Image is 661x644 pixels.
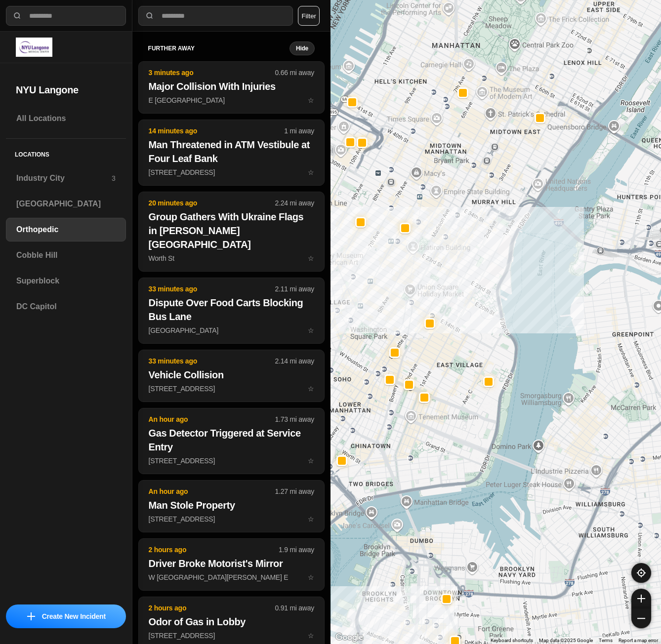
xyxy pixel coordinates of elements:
[6,218,126,241] a: Orthopedic
[333,631,366,644] a: Open this area in Google Maps (opens a new window)
[296,44,308,52] small: Hide
[275,68,314,78] p: 0.66 mi away
[289,41,315,55] button: Hide
[637,614,645,622] img: zoom-out
[138,326,325,334] a: 33 minutes ago2.11 mi awayDispute Over Food Carts Blocking Bus Lane[GEOGRAPHIC_DATA]star
[149,210,314,251] h2: Group Gathers With Ukraine Flags in [PERSON_NAME][GEOGRAPHIC_DATA]
[308,515,314,523] span: star
[12,11,22,21] img: search
[138,631,325,640] a: 2 hours ago0.91 mi awayOdor of Gas in Lobby[STREET_ADDRESS]star
[308,573,314,581] span: star
[112,173,116,183] p: 3
[149,545,279,555] p: 2 hours ago
[637,595,645,603] img: zoom-in
[148,44,289,52] h5: further away
[16,38,52,57] img: logo
[138,573,325,581] a: 2 hours ago1.9 mi awayDriver Broke Motorist's MirrorW [GEOGRAPHIC_DATA][PERSON_NAME] Estar
[145,11,155,21] img: search
[284,126,314,136] p: 1 mi away
[6,295,126,319] a: DC Capitol
[149,253,314,263] p: Worth St
[599,638,613,643] a: Terms (opens in new tab)
[149,95,314,105] p: E [GEOGRAPHIC_DATA]
[42,611,106,621] p: Create New Incident
[539,638,593,643] span: Map data ©2025 Google
[149,296,314,323] h2: Dispute Over Food Carts Blocking Bus Lane
[149,356,275,366] p: 33 minutes ago
[6,166,126,190] a: Industry City3
[6,107,126,130] a: All Locations
[27,612,35,620] img: icon
[138,408,325,474] button: An hour ago1.73 mi awayGas Detector Triggered at Service Entry[STREET_ADDRESS]star
[138,278,325,344] button: 33 minutes ago2.11 mi awayDispute Over Food Carts Blocking Bus Lane[GEOGRAPHIC_DATA]star
[333,631,366,644] img: Google
[6,192,126,216] a: [GEOGRAPHIC_DATA]
[149,68,275,78] p: 3 minutes ago
[275,356,314,366] p: 2.14 mi away
[275,198,314,208] p: 2.24 mi away
[16,113,116,124] h3: All Locations
[6,604,126,628] button: iconCreate New Incident
[138,96,325,104] a: 3 minutes ago0.66 mi awayMajor Collision With InjuriesE [GEOGRAPHIC_DATA]star
[138,480,325,532] button: An hour ago1.27 mi awayMan Stole Property[STREET_ADDRESS]star
[149,514,314,524] p: [STREET_ADDRESS]
[149,572,314,582] p: W [GEOGRAPHIC_DATA][PERSON_NAME] E
[138,384,325,393] a: 33 minutes ago2.14 mi awayVehicle Collision[STREET_ADDRESS]star
[138,192,325,272] button: 20 minutes ago2.24 mi awayGroup Gathers With Ukraine Flags in [PERSON_NAME][GEOGRAPHIC_DATA]Worth...
[308,632,314,640] span: star
[149,167,314,177] p: [STREET_ADDRESS]
[308,254,314,262] span: star
[619,638,658,643] a: Report a map error
[149,603,275,613] p: 2 hours ago
[149,498,314,512] h2: Man Stole Property
[275,284,314,294] p: 2.11 mi away
[275,414,314,424] p: 1.73 mi away
[6,269,126,293] a: Superblock
[138,120,325,186] button: 14 minutes ago1 mi awayMan Threatened in ATM Vestibule at Four Leaf Bank[STREET_ADDRESS]star
[308,96,314,104] span: star
[149,426,314,454] h2: Gas Detector Triggered at Service Entry
[275,603,314,613] p: 0.91 mi away
[149,126,285,136] p: 14 minutes ago
[149,284,275,294] p: 33 minutes ago
[637,568,646,577] img: recenter
[16,83,116,97] h2: NYU Langone
[16,249,116,261] h3: Cobble Hill
[138,168,325,176] a: 14 minutes ago1 mi awayMan Threatened in ATM Vestibule at Four Leaf Bank[STREET_ADDRESS]star
[631,589,651,608] button: zoom-in
[149,138,314,165] h2: Man Threatened in ATM Vestibule at Four Leaf Bank
[308,168,314,176] span: star
[279,545,314,555] p: 1.9 mi away
[149,486,275,496] p: An hour ago
[149,80,314,93] h2: Major Collision With Injuries
[16,301,116,313] h3: DC Capitol
[138,538,325,591] button: 2 hours ago1.9 mi awayDriver Broke Motorist's MirrorW [GEOGRAPHIC_DATA][PERSON_NAME] Estar
[149,414,275,424] p: An hour ago
[149,615,314,629] h2: Odor of Gas in Lobby
[298,6,320,26] button: Filter
[149,557,314,570] h2: Driver Broke Motorist's Mirror
[138,350,325,402] button: 33 minutes ago2.14 mi awayVehicle Collision[STREET_ADDRESS]star
[149,631,314,641] p: [STREET_ADDRESS]
[138,515,325,523] a: An hour ago1.27 mi awayMan Stole Property[STREET_ADDRESS]star
[6,139,126,166] h5: Locations
[138,456,325,465] a: An hour ago1.73 mi awayGas Detector Triggered at Service Entry[STREET_ADDRESS]star
[16,275,116,287] h3: Superblock
[308,326,314,334] span: star
[16,172,112,184] h3: Industry City
[149,198,275,208] p: 20 minutes ago
[149,384,314,394] p: [STREET_ADDRESS]
[631,563,651,583] button: recenter
[149,456,314,466] p: [STREET_ADDRESS]
[6,243,126,267] a: Cobble Hill
[308,385,314,393] span: star
[16,224,116,236] h3: Orthopedic
[16,198,116,210] h3: [GEOGRAPHIC_DATA]
[275,486,314,496] p: 1.27 mi away
[138,254,325,262] a: 20 minutes ago2.24 mi awayGroup Gathers With Ukraine Flags in [PERSON_NAME][GEOGRAPHIC_DATA]Worth...
[149,325,314,335] p: [GEOGRAPHIC_DATA]
[308,457,314,465] span: star
[149,368,314,382] h2: Vehicle Collision
[631,608,651,628] button: zoom-out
